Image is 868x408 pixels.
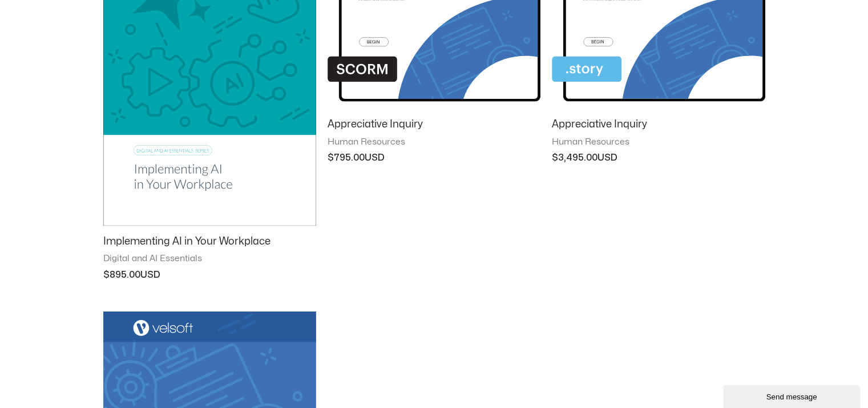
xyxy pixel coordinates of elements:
h2: Appreciative Inquiry [552,118,765,131]
span: Human Resources [552,137,765,148]
span: $ [552,153,558,162]
span: $ [103,270,110,279]
span: Human Resources [328,137,540,148]
bdi: 895.00 [103,270,140,279]
h2: Implementing AI in Your Workplace [103,235,316,248]
bdi: 795.00 [328,153,365,162]
a: Appreciative Inquiry [552,118,765,136]
a: Appreciative Inquiry [328,118,540,136]
a: Implementing AI in Your Workplace [103,235,316,253]
span: Digital and AI Essentials [103,253,316,265]
span: $ [328,153,334,162]
bdi: 3,495.00 [552,153,597,162]
iframe: chat widget [723,383,862,408]
h2: Appreciative Inquiry [328,118,540,131]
